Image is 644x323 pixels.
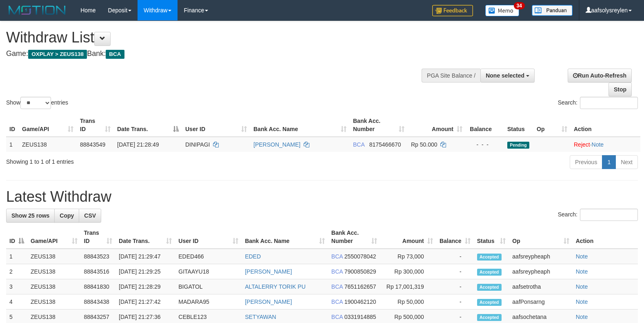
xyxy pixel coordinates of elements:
td: [DATE] 21:29:25 [115,264,175,279]
img: Feedback.jpg [432,5,473,16]
span: Rp 50.000 [411,141,437,148]
th: Bank Acc. Number: activate to sort column ascending [350,114,408,137]
a: Note [576,253,588,260]
td: aafsreypheaph [509,249,572,264]
h1: Withdraw List [6,29,421,46]
a: Copy [54,209,79,223]
th: Status [504,114,533,137]
td: Rp 17,001,319 [380,279,436,294]
th: Bank Acc. Name: activate to sort column ascending [250,114,350,137]
label: Search: [558,209,638,221]
label: Show entries [6,97,68,109]
span: Show 25 rows [11,212,49,219]
td: - [436,264,474,279]
td: Rp 50,000 [380,294,436,310]
span: DINIPAGI [185,141,210,148]
a: Note [576,283,588,290]
span: Copy 8175466670 to clipboard [369,141,401,148]
a: SETYAWAN [245,314,276,320]
td: 1 [6,137,19,152]
img: panduan.png [532,5,573,16]
a: [PERSON_NAME] [253,141,300,148]
th: Balance [466,114,504,137]
a: 1 [602,155,616,169]
span: None selected [486,72,524,79]
td: 4 [6,294,27,310]
td: BIGATOL [175,279,242,294]
td: MADARA95 [175,294,242,310]
td: 3 [6,279,27,294]
span: Copy 0331914885 to clipboard [344,314,376,320]
a: Note [576,298,588,305]
div: Showing 1 to 1 of 1 entries [6,154,262,166]
span: BCA [331,298,343,305]
span: Accepted [477,269,502,276]
a: CSV [79,209,101,223]
th: Bank Acc. Name: activate to sort column ascending [242,225,328,249]
td: ZEUS138 [27,279,81,294]
td: 88843438 [81,294,116,310]
img: Button%20Memo.svg [485,5,520,16]
th: ID: activate to sort column descending [6,225,27,249]
th: Status: activate to sort column ascending [474,225,509,249]
a: Next [615,155,638,169]
a: Stop [608,82,632,96]
span: Pending [507,142,529,149]
td: GITAAYU18 [175,264,242,279]
td: [DATE] 21:28:29 [115,279,175,294]
button: None selected [480,69,535,82]
span: BCA [353,141,364,148]
td: · [571,137,640,152]
span: Accepted [477,284,502,291]
td: 2 [6,264,27,279]
th: Trans ID: activate to sort column ascending [77,114,114,137]
img: MOTION_logo.png [6,4,68,16]
span: Copy 7900850829 to clipboard [344,268,376,275]
h1: Latest Withdraw [6,189,638,205]
span: Accepted [477,299,502,306]
th: User ID: activate to sort column ascending [182,114,250,137]
a: Previous [570,155,602,169]
a: Note [576,314,588,320]
a: Note [592,141,604,148]
td: aafPonsarng [509,294,572,310]
a: EDED [245,253,261,260]
a: ALTALERRY TORIK PU [245,283,306,290]
a: [PERSON_NAME] [245,298,292,305]
a: Show 25 rows [6,209,55,223]
th: Amount: activate to sort column ascending [380,225,436,249]
td: - [436,294,474,310]
th: User ID: activate to sort column ascending [175,225,242,249]
th: Action [573,225,638,249]
td: 88843516 [81,264,116,279]
td: ZEUS138 [27,249,81,264]
th: Trans ID: activate to sort column ascending [81,225,116,249]
td: ZEUS138 [27,294,81,310]
h4: Game: Bank: [6,50,421,58]
span: Copy [60,212,74,219]
span: Accepted [477,254,502,261]
td: 88843523 [81,249,116,264]
td: EDED466 [175,249,242,264]
span: BCA [106,50,124,59]
span: CSV [84,212,96,219]
td: Rp 300,000 [380,264,436,279]
td: 88841830 [81,279,116,294]
label: Search: [558,97,638,109]
span: Copy 1900462120 to clipboard [344,298,376,305]
th: Balance: activate to sort column ascending [436,225,474,249]
th: Game/API: activate to sort column ascending [27,225,81,249]
td: - [436,279,474,294]
a: Note [576,268,588,275]
td: [DATE] 21:29:47 [115,249,175,264]
input: Search: [580,97,638,109]
span: BCA [331,314,343,320]
td: ZEUS138 [27,264,81,279]
span: 34 [514,2,525,9]
th: Game/API: activate to sort column ascending [19,114,77,137]
span: [DATE] 21:28:49 [117,141,159,148]
th: ID [6,114,19,137]
span: BCA [331,253,343,260]
td: 1 [6,249,27,264]
select: Showentries [20,97,51,109]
